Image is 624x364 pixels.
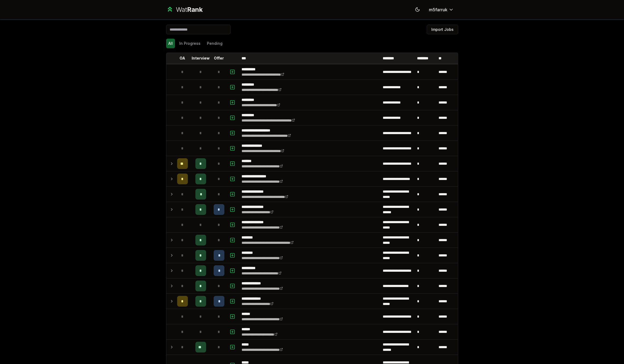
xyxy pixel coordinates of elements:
[214,56,224,61] p: Offer
[427,25,458,34] button: Import Jobs
[205,39,225,48] button: Pending
[429,6,447,13] span: m5farruk
[166,5,203,14] a: WatRank
[425,5,458,14] button: m5farruk
[166,39,175,48] button: All
[192,56,210,61] p: Interview
[180,56,185,61] p: OA
[177,39,203,48] button: In Progress
[176,5,203,14] div: Wat
[187,6,203,13] span: Rank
